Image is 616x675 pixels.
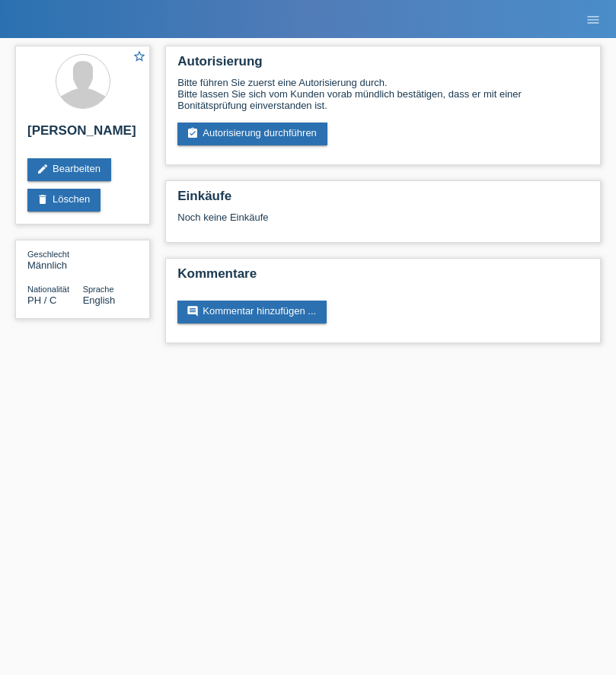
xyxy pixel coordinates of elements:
i: assignment_turned_in [187,127,199,139]
div: Noch keine Einkäufe [177,212,589,234]
i: delete [37,193,49,205]
a: deleteLöschen [27,189,101,212]
span: Geschlecht [27,250,69,259]
h2: Einkäufe [177,189,589,212]
a: editBearbeiten [27,158,111,181]
a: commentKommentar hinzufügen ... [177,301,327,323]
div: Männlich [27,248,83,271]
i: menu [586,12,601,27]
h2: Kommentare [177,266,589,289]
i: star_border [132,49,146,63]
div: Bitte führen Sie zuerst eine Autorisierung durch. Bitte lassen Sie sich vom Kunden vorab mündlich... [177,77,589,111]
a: star_border [132,49,146,65]
span: Nationalität [27,285,69,294]
span: Sprache [83,285,114,294]
span: English [83,295,116,306]
i: edit [37,163,49,175]
i: comment [187,305,199,317]
span: Philippinen / C / 04.08.1993 [27,295,56,306]
h2: [PERSON_NAME] [27,123,138,146]
a: assignment_turned_inAutorisierung durchführen [177,123,327,145]
h2: Autorisierung [177,54,589,77]
a: menu [578,14,608,24]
